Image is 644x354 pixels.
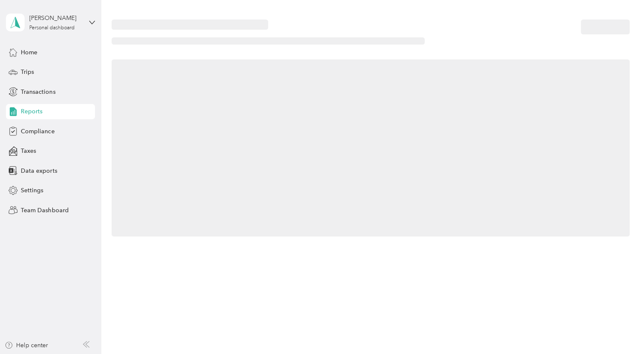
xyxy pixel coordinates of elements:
span: Settings [21,186,43,195]
div: Personal dashboard [29,25,75,31]
div: [PERSON_NAME] [29,14,82,22]
span: Reports [21,107,42,116]
span: Taxes [21,146,36,155]
span: Home [21,48,37,57]
span: Compliance [21,127,54,136]
span: Data exports [21,166,57,175]
button: Help center [5,341,48,350]
iframe: Everlance-gr Chat Button Frame [596,306,644,354]
span: Team Dashboard [21,206,68,215]
span: Trips [21,67,34,76]
span: Transactions [21,87,55,96]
